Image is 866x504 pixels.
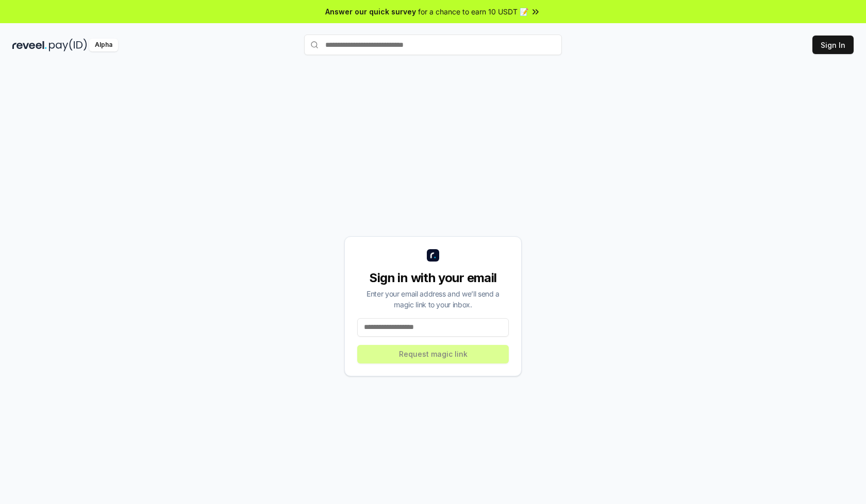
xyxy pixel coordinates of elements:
[12,39,47,51] img: reveel_dark
[357,288,509,310] div: Enter your email address and we’ll send a magic link to your inbox.
[89,39,118,51] div: Alpha
[357,270,509,286] div: Sign in with your email
[325,6,416,17] span: Answer our quick survey
[418,6,528,17] span: for a chance to earn 10 USDT 📝
[49,39,87,51] img: pay_id
[427,249,439,262] img: logo_small
[812,36,854,54] button: Sign In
